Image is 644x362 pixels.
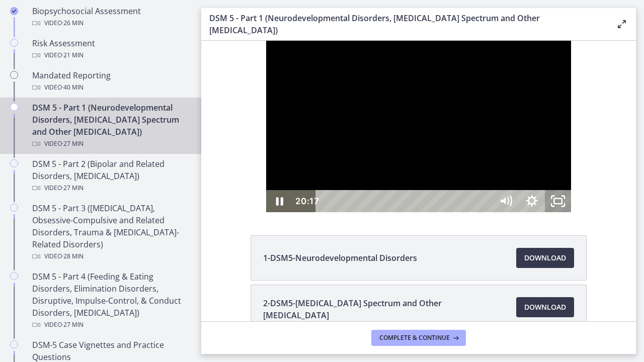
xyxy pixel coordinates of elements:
i: Completed [10,7,18,15]
span: 1-DSM5-Neurodevelopmental Disorders [263,252,417,264]
span: · 26 min [62,17,84,29]
div: Video [32,138,189,150]
button: Unfullscreen [344,149,370,171]
div: DSM 5 - Part 1 (Neurodevelopmental Disorders, [MEDICAL_DATA] Spectrum and Other [MEDICAL_DATA]) [32,102,189,150]
button: Complete & continue [371,330,466,346]
div: Video [32,250,189,262]
div: Biopsychosocial Assessment [32,5,189,29]
span: Download [524,252,566,264]
div: Video [32,319,189,331]
div: DSM 5 - Part 3 ([MEDICAL_DATA], Obsessive-Compulsive and Related Disorders, Trauma & [MEDICAL_DAT... [32,202,189,262]
span: Download [524,301,566,313]
span: · 27 min [62,138,84,150]
button: Show settings menu [317,149,344,171]
a: Download [516,297,574,317]
div: Video [32,81,189,94]
div: Mandated Reporting [32,69,189,94]
div: DSM 5 - Part 4 (Feeding & Eating Disorders, Elimination Disorders, Disruptive, Impulse-Control, &... [32,270,189,331]
button: Mute [291,149,317,171]
span: · 21 min [62,49,84,61]
div: Video [32,17,189,29]
span: · 27 min [62,182,84,194]
span: · 40 min [62,81,84,94]
span: · 27 min [62,319,84,331]
div: Risk Assessment [32,37,189,61]
h3: DSM 5 - Part 1 (Neurodevelopmental Disorders, [MEDICAL_DATA] Spectrum and Other [MEDICAL_DATA]) [209,12,600,36]
a: Download [516,248,574,268]
span: · 28 min [62,250,84,262]
div: DSM 5 - Part 2 (Bipolar and Related Disorders, [MEDICAL_DATA]) [32,158,189,194]
span: 2-DSM5-[MEDICAL_DATA] Spectrum and Other [MEDICAL_DATA] [263,297,504,321]
div: Video [32,49,189,61]
iframe: Video Lesson [201,41,636,212]
div: Video [32,182,189,194]
span: Complete & continue [379,334,450,342]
